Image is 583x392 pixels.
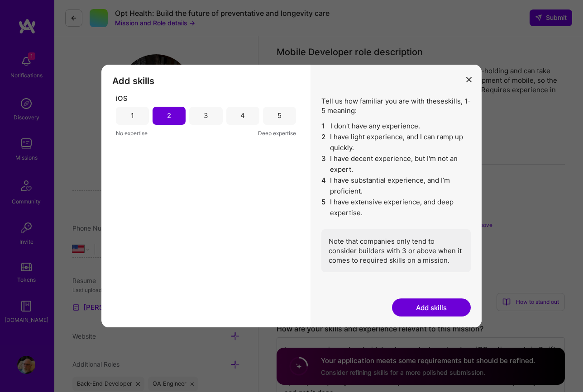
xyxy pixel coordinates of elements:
[101,65,482,328] div: modal
[321,96,471,272] div: Tell us how familiar you are with these skills , 1-5 meaning:
[240,111,245,120] div: 4
[167,111,171,120] div: 2
[116,94,128,103] span: iOS
[321,153,471,175] li: I have decent experience, but I'm not an expert.
[277,111,282,120] div: 5
[131,111,134,120] div: 1
[321,153,326,175] span: 3
[321,197,471,218] li: I have extensive experience, and deep expertise.
[321,229,471,272] div: Note that companies only tend to consider builders with 3 or above when it comes to required skil...
[112,76,300,86] h3: Add skills
[321,175,471,197] li: I have substantial experience, and I’m proficient.
[321,121,327,132] span: 1
[321,132,326,153] span: 2
[321,121,471,132] li: I don't have any experience.
[258,128,296,138] span: Deep expertise
[321,175,326,197] span: 4
[321,132,471,153] li: I have light experience, and I can ramp up quickly.
[204,111,208,120] div: 3
[466,77,472,82] i: icon Close
[392,298,471,316] button: Add skills
[321,197,326,218] span: 5
[116,128,148,138] span: No expertise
